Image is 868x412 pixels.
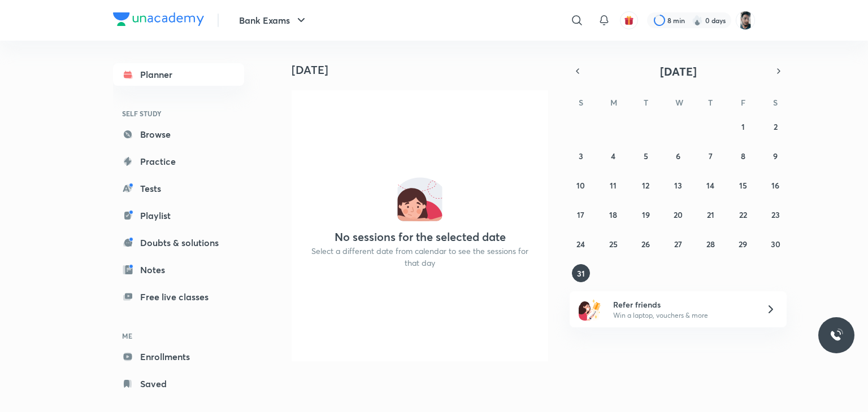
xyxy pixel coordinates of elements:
[708,97,713,108] abbr: Thursday
[766,235,784,253] button: August 30, 2025
[739,239,747,249] abbr: August 29, 2025
[576,180,585,191] abbr: August 10, 2025
[773,151,778,161] abbr: August 9, 2025
[766,117,784,135] button: August 2, 2025
[624,15,634,25] img: avatar
[113,204,244,227] a: Playlist
[113,345,244,368] a: Enrollments
[572,176,590,194] button: August 10, 2025
[669,176,687,194] button: August 13, 2025
[734,205,752,223] button: August 22, 2025
[572,264,590,282] button: August 31, 2025
[610,97,617,108] abbr: Monday
[579,298,601,321] img: referral
[669,205,687,223] button: August 20, 2025
[113,177,244,200] a: Tests
[660,64,697,79] span: [DATE]
[113,12,204,29] a: Company Logo
[604,235,622,253] button: August 25, 2025
[734,117,752,135] button: August 1, 2025
[774,121,778,132] abbr: August 2, 2025
[113,150,244,173] a: Practice
[572,147,590,165] button: August 3, 2025
[734,147,752,165] button: August 8, 2025
[292,63,557,77] h4: [DATE]
[739,180,747,191] abbr: August 15, 2025
[766,176,784,194] button: August 16, 2025
[736,11,755,30] img: Snehasish Das
[641,239,650,249] abbr: August 26, 2025
[609,209,617,220] abbr: August 18, 2025
[739,209,747,220] abbr: August 22, 2025
[577,268,585,279] abbr: August 31, 2025
[572,235,590,253] button: August 24, 2025
[741,121,745,132] abbr: August 1, 2025
[576,239,585,249] abbr: August 24, 2025
[113,326,244,345] h6: ME
[113,123,244,146] a: Browse
[644,97,648,108] abbr: Tuesday
[701,147,719,165] button: August 7, 2025
[113,63,244,86] a: Planner
[113,258,244,281] a: Notes
[335,230,506,244] h4: No sessions for the selected date
[669,235,687,253] button: August 27, 2025
[692,15,703,26] img: streak
[113,104,244,123] h6: SELF STUDY
[766,147,784,165] button: August 9, 2025
[773,97,778,108] abbr: Saturday
[771,180,779,191] abbr: August 16, 2025
[572,205,590,223] button: August 17, 2025
[113,372,244,395] a: Saved
[669,147,687,165] button: August 6, 2025
[676,151,680,161] abbr: August 6, 2025
[604,205,622,223] button: August 18, 2025
[604,176,622,194] button: August 11, 2025
[707,209,714,220] abbr: August 21, 2025
[830,328,843,342] img: ttu
[620,11,638,29] button: avatar
[611,151,615,161] abbr: August 4, 2025
[637,176,655,194] button: August 12, 2025
[642,209,650,220] abbr: August 19, 2025
[771,239,780,249] abbr: August 30, 2025
[709,151,713,161] abbr: August 7, 2025
[579,97,583,108] abbr: Sunday
[675,97,683,108] abbr: Wednesday
[771,209,780,220] abbr: August 23, 2025
[113,12,204,26] img: Company Logo
[113,286,244,308] a: Free live classes
[637,147,655,165] button: August 5, 2025
[701,205,719,223] button: August 21, 2025
[674,180,682,191] abbr: August 13, 2025
[674,209,683,220] abbr: August 20, 2025
[734,235,752,253] button: August 29, 2025
[741,97,745,108] abbr: Friday
[610,180,617,191] abbr: August 11, 2025
[113,231,244,254] a: Doubts & solutions
[741,151,745,161] abbr: August 8, 2025
[397,176,442,221] img: No events
[585,63,771,79] button: [DATE]
[706,180,714,191] abbr: August 14, 2025
[232,9,315,32] button: Bank Exams
[604,147,622,165] button: August 4, 2025
[613,310,752,321] p: Win a laptop, vouchers & more
[644,151,648,161] abbr: August 5, 2025
[734,176,752,194] button: August 15, 2025
[637,235,655,253] button: August 26, 2025
[579,151,583,161] abbr: August 3, 2025
[577,209,584,220] abbr: August 17, 2025
[701,235,719,253] button: August 28, 2025
[674,239,682,249] abbr: August 27, 2025
[706,239,715,249] abbr: August 28, 2025
[642,180,649,191] abbr: August 12, 2025
[766,205,784,223] button: August 23, 2025
[305,245,535,269] p: Select a different date from calendar to see the sessions for that day
[701,176,719,194] button: August 14, 2025
[613,299,752,310] h6: Refer friends
[637,205,655,223] button: August 19, 2025
[609,239,618,249] abbr: August 25, 2025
